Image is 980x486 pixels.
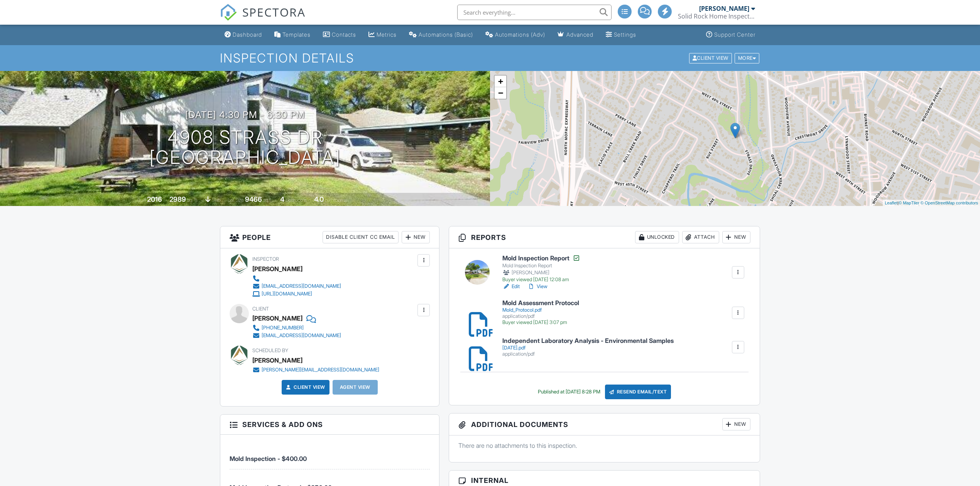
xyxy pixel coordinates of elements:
div: Disable Client CC Email [323,231,399,243]
div: | [883,200,980,206]
div: Advanced [566,31,593,38]
div: New [722,231,750,243]
div: Support Center [714,31,755,38]
h6: Mold Assessment Protocol [502,300,579,307]
span: SPECTORA [242,4,306,20]
a: [EMAIL_ADDRESS][DOMAIN_NAME] [252,332,341,339]
div: Automations (Adv) [495,31,545,38]
div: 2016 [147,195,162,203]
span: Scheduled By [252,348,288,353]
a: [EMAIL_ADDRESS][DOMAIN_NAME] [252,282,341,290]
div: New [402,231,430,243]
div: Attach [682,231,719,243]
a: Zoom out [495,87,506,99]
div: Mold Inspection Report [502,263,580,269]
a: Advanced [554,28,596,42]
div: Unlocked [635,231,679,243]
div: [DATE].pdf [502,345,674,351]
div: Metrics [377,31,397,38]
span: bedrooms [286,197,307,203]
div: 9466 [245,195,262,203]
span: sq. ft. [187,197,198,203]
div: 4.0 [314,195,324,203]
a: Client View [688,55,734,61]
a: Automations (Basic) [406,28,476,42]
div: Settings [614,31,636,38]
a: [URL][DOMAIN_NAME] [252,290,341,298]
span: bathrooms [325,197,347,203]
input: Search everything... [457,5,612,20]
span: Mold Inspection - $400.00 [230,455,307,462]
a: Mold Inspection Report Mold Inspection Report [PERSON_NAME] Buyer viewed [DATE] 12:08 am [502,254,580,283]
span: sq.ft. [263,197,273,203]
span: Client [252,306,269,312]
div: [URL][DOMAIN_NAME] [262,291,312,297]
a: Support Center [703,28,759,42]
a: Dashboard [221,28,265,42]
a: Client View [284,383,325,391]
h1: Inspection Details [220,51,760,65]
h3: Reports [449,226,760,248]
span: slab [212,197,220,203]
a: SPECTORA [220,10,306,27]
div: [PERSON_NAME] [252,354,302,366]
div: Buyer viewed [DATE] 12:08 am [502,277,580,283]
div: Contacts [332,31,356,38]
div: Dashboard [233,31,262,38]
span: Lot Size [228,197,244,203]
a: Settings [603,28,639,42]
div: Published at [DATE] 8:28 PM [538,389,600,395]
iframe: Intercom live chat [954,460,972,478]
div: [PERSON_NAME] [699,5,749,12]
a: © MapTiler [899,201,919,205]
a: Leaflet [885,201,897,205]
h6: Mold Inspection Report [502,254,580,262]
span: Built [137,197,146,203]
div: [PERSON_NAME] [252,263,302,275]
div: [PERSON_NAME] [252,312,302,324]
div: Automations (Basic) [419,31,473,38]
div: [PERSON_NAME] [502,269,580,277]
div: 4 [280,195,284,203]
div: 2989 [169,195,186,203]
div: Mold_Protocol.pdf [502,307,579,313]
div: Client View [689,53,732,63]
div: Resend Email/Text [605,385,671,399]
div: application/pdf [502,351,674,357]
div: New [722,418,750,430]
a: [PERSON_NAME][EMAIL_ADDRESS][DOMAIN_NAME] [252,366,379,374]
div: Templates [282,31,311,38]
img: The Best Home Inspection Software - Spectora [220,4,237,21]
a: Contacts [320,28,359,42]
h6: Independent Laboratory Analysis - Environmental Samples [502,337,674,344]
div: [EMAIL_ADDRESS][DOMAIN_NAME] [262,332,341,339]
div: Solid Rock Home Inspections [678,12,755,20]
a: Templates [271,28,314,42]
div: More [735,53,760,63]
div: [PERSON_NAME][EMAIL_ADDRESS][DOMAIN_NAME] [262,367,379,373]
h3: People [220,226,439,248]
h3: [DATE] 4:30 pm - 6:30 pm [185,110,305,120]
h3: Services & Add ons [220,415,439,435]
h3: Additional Documents [449,413,760,435]
div: [PHONE_NUMBER] [262,325,304,331]
a: © OpenStreetMap contributors [921,201,978,205]
h1: 4908 Strass Dr [GEOGRAPHIC_DATA] [149,127,341,168]
a: View [527,283,547,290]
div: [EMAIL_ADDRESS][DOMAIN_NAME] [262,283,341,289]
a: Mold Assessment Protocol Mold_Protocol.pdf application/pdf Buyer viewed [DATE] 3:07 pm [502,300,579,326]
li: Service: Mold Inspection [230,440,430,469]
a: [PHONE_NUMBER] [252,324,341,332]
p: There are no attachments to this inspection. [458,441,750,450]
a: Zoom in [495,76,506,87]
a: Edit [502,283,520,290]
a: Metrics [365,28,400,42]
a: Independent Laboratory Analysis - Environmental Samples [DATE].pdf application/pdf [502,337,674,357]
div: Buyer viewed [DATE] 3:07 pm [502,319,579,326]
div: application/pdf [502,313,579,319]
span: Inspector [252,256,279,262]
a: Automations (Advanced) [482,28,548,42]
